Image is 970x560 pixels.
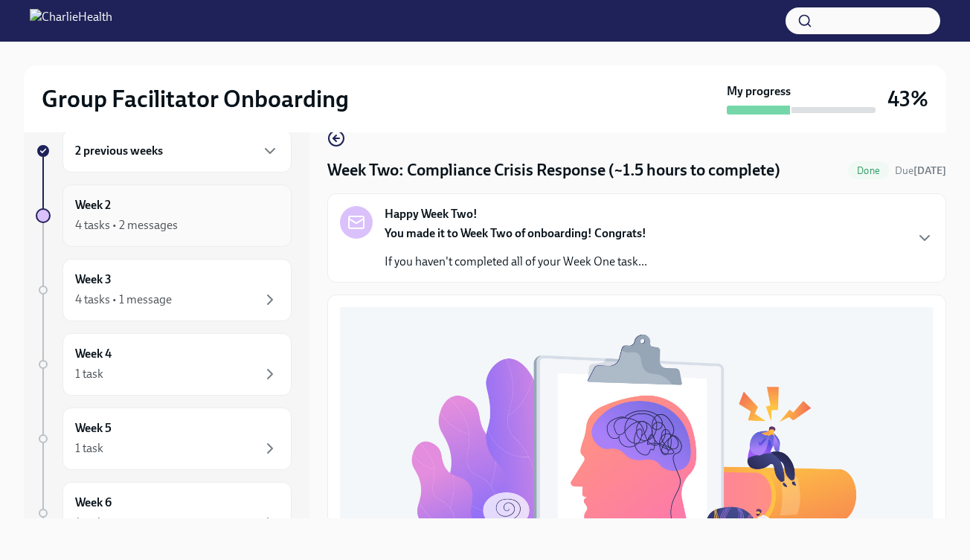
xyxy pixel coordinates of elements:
span: Due [895,164,946,177]
h6: Week 4 [75,346,112,362]
h6: Week 6 [75,495,112,511]
a: Week 34 tasks • 1 message [36,259,292,321]
img: CharlieHealth [30,9,112,33]
div: 1 task [75,366,103,382]
h6: 2 previous weeks [75,143,163,159]
h6: Week 5 [75,420,112,437]
a: Week 51 task [36,408,292,470]
span: October 6th, 2025 08:00 [895,164,946,178]
a: Week 24 tasks • 2 messages [36,184,292,247]
strong: You made it to Week Two of onboarding! Congrats! [385,226,646,240]
a: Week 61 task [36,482,292,544]
div: 1 task [75,515,103,531]
div: 2 previous weeks [62,129,292,173]
h2: Group Facilitator Onboarding [42,84,349,114]
h3: 43% [887,86,928,112]
h6: Week 3 [75,271,112,288]
h4: Week Two: Compliance Crisis Response (~1.5 hours to complete) [327,159,780,181]
p: If you haven't completed all of your Week One task... [385,254,647,270]
span: Done [848,165,889,176]
strong: [DATE] [913,164,946,177]
a: Week 41 task [36,333,292,396]
div: 4 tasks • 1 message [75,292,172,308]
div: 4 tasks • 2 messages [75,217,178,234]
strong: Happy Week Two! [385,206,478,222]
div: 1 task [75,440,103,457]
h6: Week 2 [75,197,111,213]
strong: My progress [727,83,791,100]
